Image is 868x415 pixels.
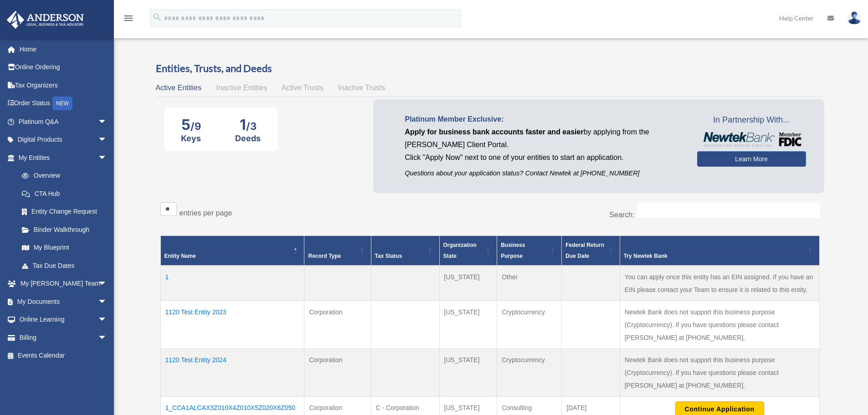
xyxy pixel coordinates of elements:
span: Inactive Trusts [338,84,385,92]
span: Inactive Entities [216,84,267,92]
a: Digital Productsarrow_drop_down [6,131,121,149]
a: Tax Organizers [6,76,121,94]
td: Other [497,266,562,301]
img: Anderson Advisors Platinum Portal [4,11,87,29]
th: Business Purpose: Activate to sort [497,236,562,266]
a: Online Learningarrow_drop_down [6,311,121,329]
img: User Pic [847,11,861,25]
a: Tax Due Dates [13,256,116,275]
div: 5 [181,116,201,133]
a: My Blueprint [13,239,116,257]
td: [US_STATE] [439,301,497,349]
a: Events Calendar [6,347,121,365]
h3: Entities, Trusts, and Deeds [156,61,824,76]
a: Binder Walkthrough [13,220,116,239]
a: Overview [13,167,112,185]
span: arrow_drop_down [98,311,116,329]
p: by applying from the [PERSON_NAME] Client Portal. [405,126,683,151]
span: arrow_drop_down [98,113,116,131]
span: Federal Return Due Date [565,242,604,259]
td: Newtek Bank does not support this business purpose (Cryptocurrency). If you have questions please... [620,301,819,349]
td: 1120 Test Entity 2024 [160,349,304,397]
span: Record Type [308,253,341,259]
th: Entity Name: Activate to invert sorting [160,236,304,266]
span: Entity Name [164,253,196,259]
span: arrow_drop_down [98,275,116,293]
label: Search: [609,211,634,219]
a: Platinum Q&Aarrow_drop_down [6,113,121,131]
div: Deeds [235,133,261,143]
td: 1 [160,266,304,301]
span: Active Entities [156,84,201,92]
th: Organization State: Activate to sort [439,236,497,266]
td: [US_STATE] [439,266,497,301]
td: [US_STATE] [439,349,497,397]
span: arrow_drop_down [98,328,116,347]
td: Cryptocurrency [497,349,562,397]
a: My [PERSON_NAME] Teamarrow_drop_down [6,275,121,293]
a: Learn More [697,151,806,167]
i: search [152,12,162,22]
a: Billingarrow_drop_down [6,328,121,347]
a: Online Ordering [6,58,121,77]
label: entries per page [180,209,232,217]
span: arrow_drop_down [98,149,116,167]
span: /9 [190,120,201,132]
p: Click "Apply Now" next to one of your entities to start an application. [405,151,683,164]
a: My Documentsarrow_drop_down [6,292,121,311]
a: Home [6,40,121,58]
th: Federal Return Due Date: Activate to sort [562,236,620,266]
a: Entity Change Request [13,203,116,221]
span: Business Purpose [501,242,525,259]
td: Corporation [304,301,371,349]
p: Platinum Member Exclusive: [405,113,683,126]
td: Corporation [304,349,371,397]
th: Record Type: Activate to sort [304,236,371,266]
i: menu [123,13,134,24]
p: Questions about your application status? Contact Newtek at [PHONE_NUMBER] [405,168,683,179]
span: Active Trusts [282,84,324,92]
td: 1120 Test Entity 2023 [160,301,304,349]
span: In Partnership With... [697,113,806,128]
td: Cryptocurrency [497,301,562,349]
th: Try Newtek Bank : Activate to sort [620,236,819,266]
a: menu [123,16,134,24]
span: Apply for business bank accounts faster and easier [405,128,584,136]
a: My Entitiesarrow_drop_down [6,149,116,167]
span: Organization State [443,242,477,259]
span: arrow_drop_down [98,131,116,149]
span: arrow_drop_down [98,292,116,311]
td: You can apply once this entity has an EIN assigned. If you have an EIN please contact your Team t... [620,266,819,301]
a: CTA Hub [13,184,116,203]
div: Try Newtek Bank [624,251,806,261]
td: Newtek Bank does not support this business purpose (Cryptocurrency). If you have questions please... [620,349,819,397]
span: /3 [246,120,257,132]
div: NEW [52,97,72,110]
span: Tax Status [375,253,402,259]
div: 1 [235,116,261,133]
img: NewtekBankLogoSM.png [702,132,801,147]
th: Tax Status: Activate to sort [371,236,439,266]
a: Order StatusNEW [6,94,121,113]
div: Keys [181,133,201,143]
